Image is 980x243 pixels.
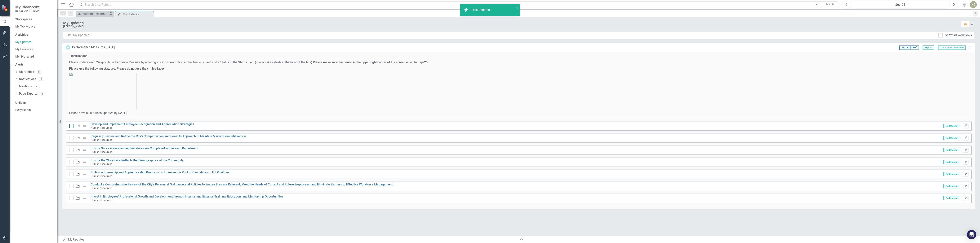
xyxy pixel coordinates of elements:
span: 0 of 7 Tasks Completed [938,46,966,50]
div: 0 [34,85,40,88]
small: Human Resources [91,126,112,129]
button: ND [970,1,977,8]
a: My Favorites [15,47,54,52]
div: Activities [15,33,54,37]
a: Ensure the Workforce Reflects the Demographics of the Community [91,158,184,162]
small: Human Resources [91,186,112,189]
a: Notifications [19,77,36,81]
input: Filter My Updates... [63,32,936,39]
img: Not Defined [82,160,87,164]
span: [DATE] - [DATE] [899,46,919,50]
a: Ensure Succession Planning Initiatives are Completed within each Department [91,146,198,150]
span: Collaborator [943,196,960,200]
span: Search [826,3,834,6]
a: Alert Inbox [19,70,34,74]
span: My ClearPoint [15,5,40,9]
div: 0 [38,78,44,81]
img: Not Defined [82,124,87,128]
div: Human Resources Analytics Dashboard [83,11,108,16]
a: Page Exports [19,92,37,96]
a: Regularly Review and Refine the City’s Compensation and Benefits Approach to Maintain Market Comp... [91,134,246,138]
img: Not Defined [82,136,87,140]
div: 0 [39,92,45,95]
img: Not Defined [82,184,87,189]
a: Recycle Bin [15,108,54,112]
strong: [DATE]. [118,111,127,115]
div: Performance Measures [DATE] [72,45,115,50]
legend: Instructions [69,54,89,58]
div: Utilities [15,101,54,105]
a: Mentions [19,84,32,89]
img: ClearPoint Strategy [2,4,9,11]
small: Human Resources [91,162,112,165]
div: Alerts [15,63,54,67]
img: Not Defined [82,148,87,152]
button: Sep-25 [851,1,949,8]
span: Collaborator [943,148,960,152]
strong: Please make sure the period in the upper right corner of the screen is set to Sep-25. [313,60,429,64]
div: 18 [36,70,42,74]
div: Open Intercom Messenger [967,230,976,239]
a: Conduct a Comprehensive Review of the City’s Personnel Ordinance and Policies to Ensure they are ... [91,183,393,186]
a: Human Resources Analytics Dashboard [77,11,108,16]
small: Human Resources [91,138,112,141]
a: My Updates [15,40,54,44]
div: [PERSON_NAME] [63,25,957,28]
a: My Workspace [15,24,54,29]
span: Collaborator [943,160,960,164]
span: Collaborator [943,136,960,140]
a: Embrace Internship and Apprenticeship Programs to Increase the Pool of Candidates to Fill Positions [91,171,229,174]
span: Sep-25 [923,46,934,50]
button: close [516,5,518,10]
small: Human Resources [91,150,112,153]
span: Collaborator [943,172,960,176]
img: Not Defined [82,196,87,201]
span: Collaborator [943,184,960,188]
div: My Updates [123,12,153,17]
div: My Updates [63,237,516,242]
a: My Scorecard [15,54,54,59]
small: Human Resources [91,198,112,202]
strong: Please use the following statuses: Please do not use the smiley faces. [69,67,166,70]
small: [GEOGRAPHIC_DATA] [15,9,40,12]
p: Please have all statuses updated by [69,111,968,115]
div: Workspaces [15,17,32,22]
small: Human Resources [91,174,112,177]
span: Collaborator [943,124,960,128]
p: Please update each Waypoint/Performance Measure by entering a status description in the Analysis ... [69,60,968,65]
img: mceclip0%20v16.png [69,73,136,109]
a: Develop and Implement Employee Recognition and Appreciation Strategies [91,122,194,126]
a: Invest in Employees’ Professional Growth and Development through Internal and External Training, ... [91,195,283,198]
button: Search [820,2,839,7]
input: Search ClearPoint... [78,1,840,8]
div: Task Updated [471,8,491,12]
div: Sep-25 [853,2,948,7]
div: My Updates [63,21,957,25]
img: Not Defined [82,172,87,176]
div: Show All Workflows [945,33,972,37]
